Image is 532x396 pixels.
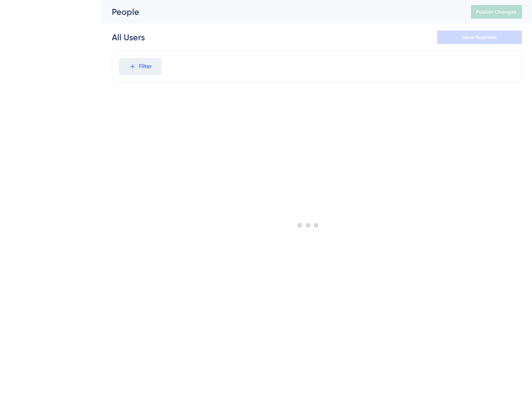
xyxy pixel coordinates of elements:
button: Publish Changes [471,5,522,19]
span: Publish Changes [476,8,517,15]
button: Save Segment [437,31,522,44]
div: People [112,6,450,18]
div: All Users [112,31,145,43]
span: Save Segment [462,34,497,41]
